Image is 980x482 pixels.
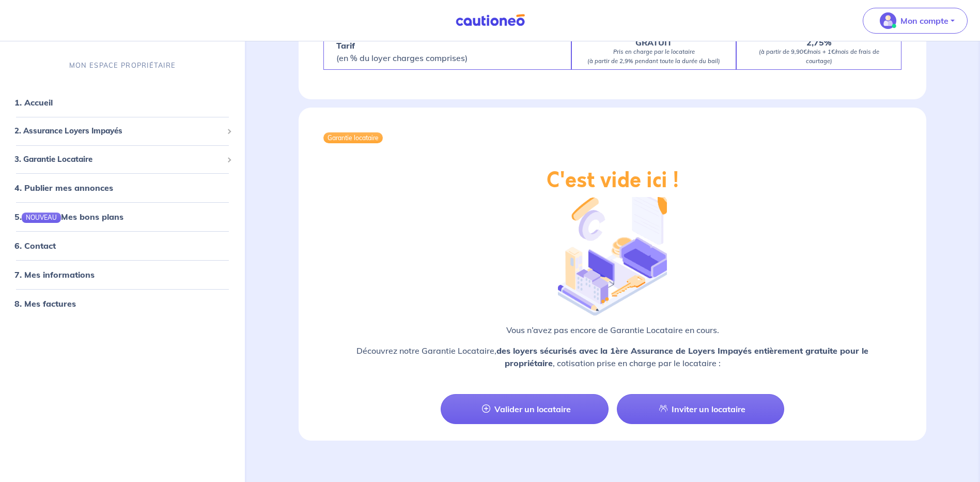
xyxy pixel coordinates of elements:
[863,8,968,34] button: illu_account_valid_menu.svgMon compte
[547,168,679,193] h2: C'est vide ici !
[452,14,529,27] img: Cautioneo
[4,92,241,113] div: 1. Accueil
[558,189,666,316] img: illu_empty_gl.png
[4,121,241,141] div: 2. Assurance Loyers Impayés
[4,206,241,227] div: 5.NOUVEAUMes bons plans
[4,149,241,170] div: 3. Garantie Locataire
[69,61,176,70] p: MON ESPACE PROPRIÉTAIRE
[4,177,241,198] div: 4. Publier mes annonces
[14,183,113,193] a: 4. Publier mes annonces
[441,394,608,424] a: Valider un locataire
[759,48,879,65] em: (à partir de 9,90€/mois + 1€/mois de frais de courtage)
[14,125,223,137] span: 2. Assurance Loyers Impayés
[323,344,901,369] p: Découvrez notre Garantie Locataire, , cotisation prise en charge par le locataire :
[14,270,95,280] a: 7. Mes informations
[323,132,383,143] div: Garantie locataire
[496,345,868,368] strong: des loyers sécurisés avec la 1ère Assurance de Loyers Impayés entièrement gratuite pour le propri...
[336,40,355,51] strong: Tarif
[336,39,468,64] p: (en % du loyer charges comprises)
[635,37,672,48] strong: GRATUIT
[617,394,784,424] a: Inviter un locataire
[4,294,241,314] div: 8. Mes factures
[14,299,76,309] a: 8. Mes factures
[14,212,123,222] a: 5.NOUVEAUMes bons plans
[323,324,901,336] p: Vous n’avez pas encore de Garantie Locataire en cours.
[14,154,223,165] span: 3. Garantie Locataire
[4,236,241,257] div: 6. Contact
[587,48,720,65] em: Pris en charge par le locataire (à partir de 2,9% pendant toute la durée du bail)
[14,97,53,108] a: 1. Accueil
[900,14,948,27] p: Mon compte
[4,265,241,285] div: 7. Mes informations
[880,12,896,29] img: illu_account_valid_menu.svg
[14,241,56,251] a: 6. Contact
[806,37,831,48] strong: 2,75%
